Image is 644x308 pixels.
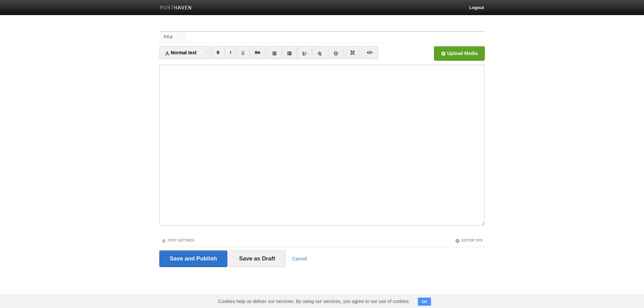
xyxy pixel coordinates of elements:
[350,50,355,55] img: pagebreak-icon.png
[159,32,186,43] label: Title
[159,250,227,267] input: Save and Publish
[345,46,360,59] a: Insert Read More
[160,6,192,11] img: Posthaven-bar
[161,239,195,242] a: Post Settings
[165,50,197,55] span: Normal text
[455,239,483,242] a: Editor Tips
[229,250,286,267] input: Save as Draft
[312,46,327,59] a: Indent
[292,256,307,261] a: Cancel
[255,50,261,55] del: Str
[297,46,312,59] a: Outdent
[282,46,297,59] a: Ordered list
[328,46,344,59] a: Insert link
[267,46,282,59] a: Unordered list
[418,298,431,306] button: OK
[361,46,378,59] a: Edit HTML
[236,46,250,59] a: CTRL+U
[225,46,236,59] a: CTRL+I
[211,46,225,59] a: CTRL+B
[211,295,417,308] span: Cookies help us deliver our services. By using our services, you agree to our use of cookies.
